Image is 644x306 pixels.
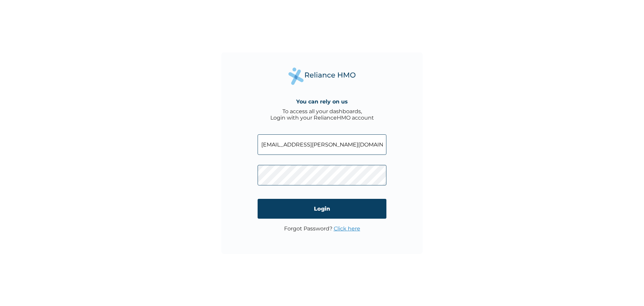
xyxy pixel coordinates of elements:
img: Reliance Health's Logo [288,68,356,85]
p: Forgot Password? [284,225,360,232]
input: Email address or HMO ID [258,134,386,155]
a: Click here [334,225,360,232]
input: Login [258,199,386,219]
div: To access all your dashboards, Login with your RelianceHMO account [270,108,374,121]
h4: You can rely on us [296,98,348,105]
